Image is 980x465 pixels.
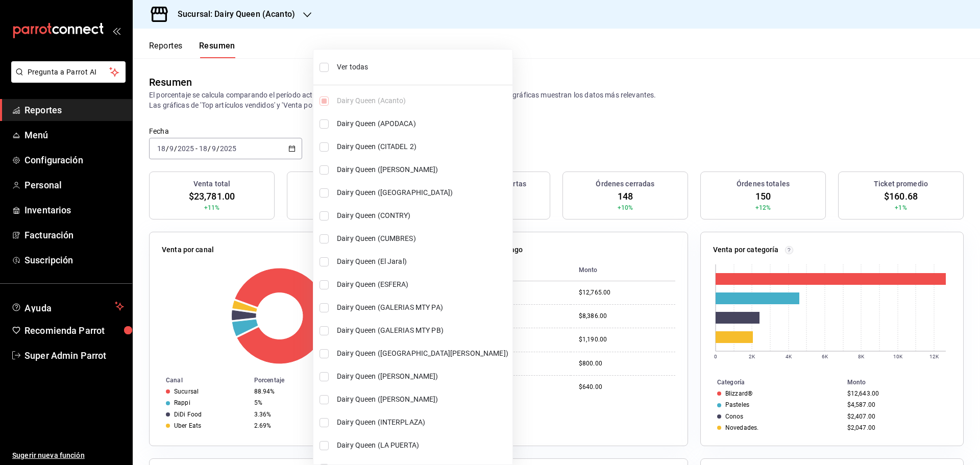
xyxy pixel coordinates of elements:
[337,325,508,336] span: Dairy Queen (GALERIAS MTY PB)
[337,164,508,175] span: Dairy Queen ([PERSON_NAME])
[337,371,508,382] span: Dairy Queen ([PERSON_NAME])
[337,118,508,129] span: Dairy Queen (APODACA)
[337,62,508,72] span: Ver todas
[337,210,508,221] span: Dairy Queen (CONTRY)
[337,394,508,405] span: Dairy Queen ([PERSON_NAME])
[337,348,508,359] span: Dairy Queen ([GEOGRAPHIC_DATA][PERSON_NAME])
[337,256,508,267] span: Dairy Queen (El Jaral)
[337,417,508,428] span: Dairy Queen (INTERPLAZA)
[337,187,508,198] span: Dairy Queen ([GEOGRAPHIC_DATA])
[337,302,508,313] span: Dairy Queen (GALERIAS MTY PA)
[337,279,508,290] span: Dairy Queen (ESFERA)
[337,440,508,451] span: Dairy Queen (LA PUERTA)
[337,233,508,244] span: Dairy Queen (CUMBRES)
[337,141,508,152] span: Dairy Queen (CITADEL 2)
